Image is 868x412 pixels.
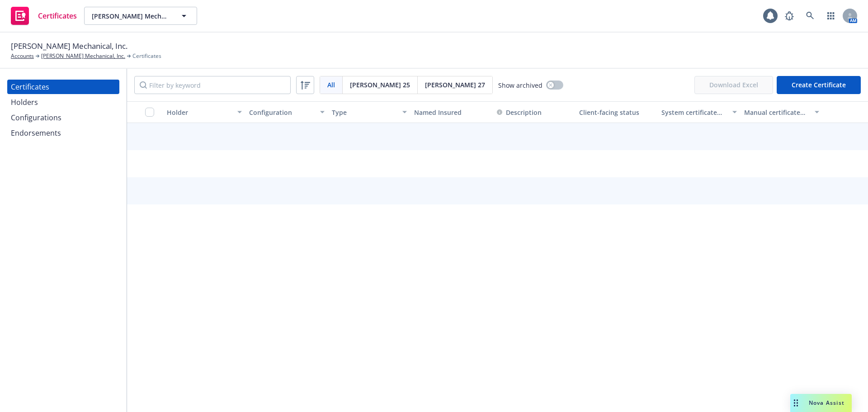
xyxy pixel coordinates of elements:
a: Search [801,7,819,25]
span: Nova Assist [809,399,844,407]
div: Certificates [11,80,49,94]
div: Holders [11,95,38,109]
span: [PERSON_NAME] Mechanical, Inc. [11,40,127,52]
span: Certificates [132,52,161,60]
a: Report a Bug [780,7,798,25]
div: Type [332,108,397,117]
div: Holder [167,108,232,117]
div: System certificate last generated [661,108,726,117]
div: Drag to move [790,394,802,412]
a: Holders [7,95,119,109]
a: Endorsements [7,126,119,140]
button: Holder [163,101,245,123]
a: Configurations [7,110,119,125]
button: System certificate last generated [658,101,740,123]
span: [PERSON_NAME] 25 [350,80,410,90]
input: Filter by keyword [134,76,291,94]
a: Certificates [7,80,119,94]
button: Configuration [245,101,328,123]
button: Named Insured [410,101,493,123]
button: Nova Assist [790,394,852,412]
a: Switch app [822,7,840,25]
div: Configuration [249,108,314,117]
button: Create Certificate [777,76,861,94]
span: [PERSON_NAME] 27 [425,80,485,90]
div: Endorsements [11,126,61,140]
button: Manual certificate last generated [741,101,823,123]
div: Manual certificate last generated [744,108,809,117]
button: Description [497,108,542,117]
div: Client-facing status [579,108,654,117]
button: [PERSON_NAME] Mechanical, Inc. [84,7,197,25]
a: [PERSON_NAME] Mechanical, Inc. [41,52,125,60]
span: Certificates [38,12,77,19]
div: Named Insured [414,108,489,117]
button: Client-facing status [576,101,658,123]
span: Show archived [498,81,542,90]
span: All [327,80,335,90]
a: Certificates [7,3,80,28]
span: Download Excel [694,76,773,94]
input: Select all [145,108,154,117]
span: [PERSON_NAME] Mechanical, Inc. [92,11,170,21]
div: Configurations [11,110,61,125]
button: Type [328,101,410,123]
a: Accounts [11,52,34,60]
